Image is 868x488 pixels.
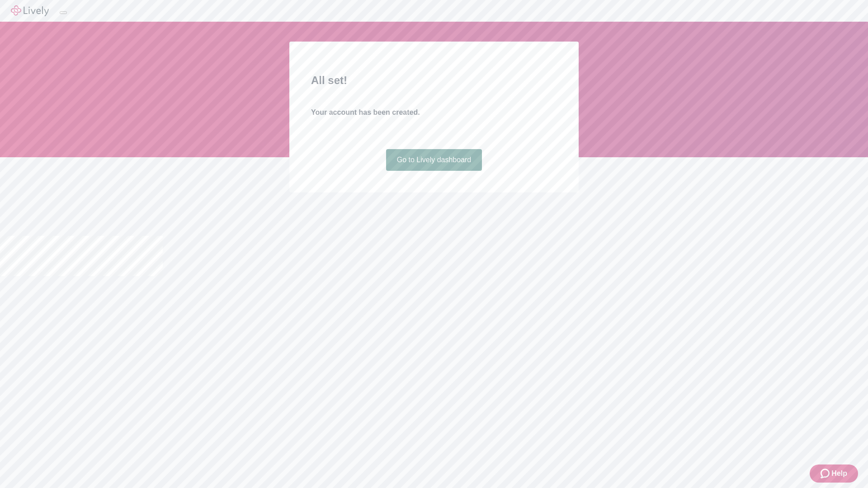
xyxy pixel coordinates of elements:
[810,465,858,483] button: Zendesk support iconHelp
[311,72,557,89] h2: All set!
[831,468,847,479] span: Help
[821,468,831,479] svg: Zendesk support icon
[311,107,557,118] h4: Your account has been created.
[60,11,67,14] button: Log out
[386,149,482,171] a: Go to Lively dashboard
[11,5,49,16] img: Lively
